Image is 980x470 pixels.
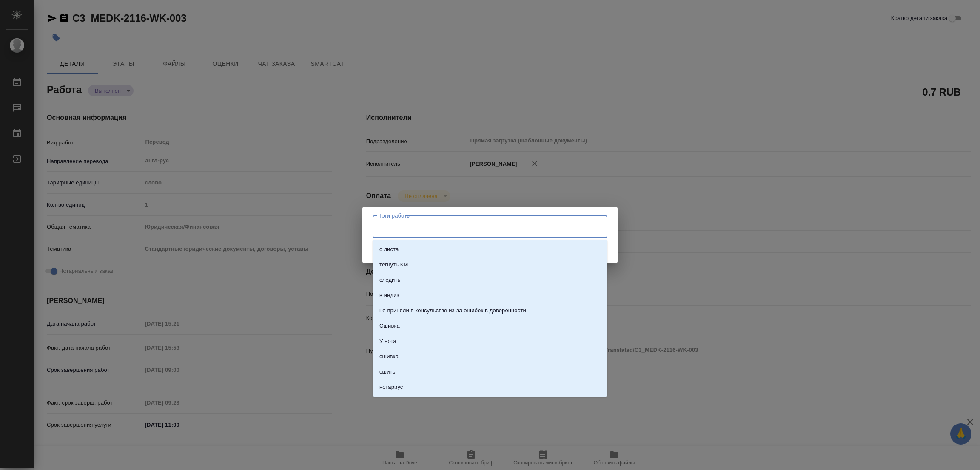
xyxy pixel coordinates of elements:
[379,291,399,300] p: в индиз
[379,368,396,376] p: сшить
[379,383,403,391] p: нотариус
[379,306,526,315] p: не приняли в консульстве из-за ошибок в доверенности
[379,260,408,269] p: тегнуть КМ
[379,245,399,254] p: с листа
[379,322,400,330] p: Сшивка
[379,276,400,284] p: следить
[379,352,399,361] p: сшивка
[379,337,396,345] p: У нота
